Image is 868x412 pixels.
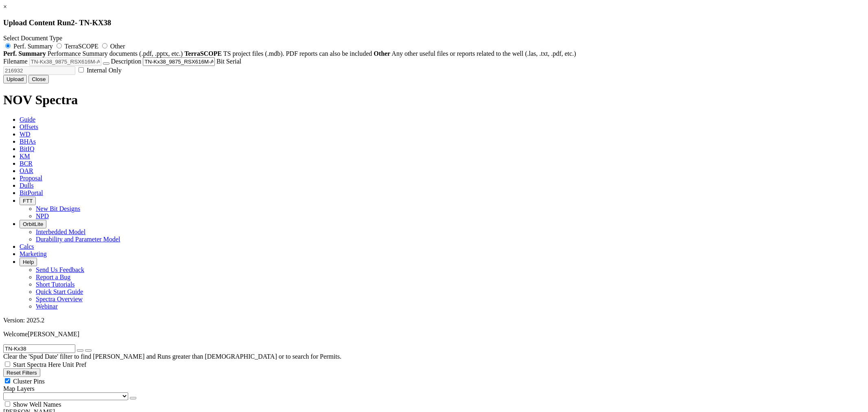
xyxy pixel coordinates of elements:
[3,58,28,65] span: Filename
[111,58,142,65] span: Description
[57,18,77,27] span: Run -
[3,3,7,10] a: ×
[3,344,75,353] input: Search
[36,274,70,281] a: Report a Bug
[79,18,111,27] span: TN-KX38
[3,331,865,338] p: Welcome
[28,75,49,83] button: Close
[28,331,79,337] span: [PERSON_NAME]
[36,205,80,212] a: New Bit Designs
[102,43,107,48] input: Other
[36,228,85,235] a: Interbedded Model
[5,43,11,48] input: Perf. Summary
[23,198,33,204] span: FTT
[13,401,61,408] span: Show Well Names
[57,43,62,48] input: TerraSCOPE
[184,50,222,57] strong: TerraSCOPE
[374,50,391,57] strong: Other
[13,378,45,385] span: Cluster Pins
[20,160,33,167] span: BCR
[3,353,341,360] span: Clear the 'Spud Date' filter to find [PERSON_NAME] and Runs greater than [DEMOGRAPHIC_DATA] or to...
[71,18,74,27] span: 2
[13,361,61,368] span: Start Spectra Here
[20,167,33,174] span: OAR
[36,236,120,243] a: Durability and Parameter Model
[392,50,576,57] span: Any other useful files or reports related to the well (.las, .txt, .pdf, etc.)
[20,250,47,257] span: Marketing
[20,153,30,160] span: KM
[36,296,83,302] a: Spectra Overview
[36,213,49,219] a: NPD
[13,43,53,50] span: Perf. Summary
[48,50,183,57] span: Performance Summary documents (.pdf, .pptx, etc.)
[20,189,43,196] span: BitPortal
[36,303,58,310] a: Webinar
[87,67,122,74] span: Internal Only
[36,281,75,288] a: Short Tutorials
[36,288,83,295] a: Quick Start Guide
[3,50,46,57] strong: Perf. Summary
[3,92,865,107] h1: NOV Spectra
[3,35,62,42] span: Select Document Type
[3,317,865,324] div: Version: 2025.2
[23,221,43,227] span: OrbitLite
[223,50,372,57] span: TS project files (.mdb). PDF reports can also be included
[20,123,38,130] span: Offsets
[36,266,84,273] a: Send Us Feedback
[20,182,34,189] span: Dulls
[3,18,55,27] span: Upload Content
[20,116,35,123] span: Guide
[23,259,34,265] span: Help
[3,368,40,377] button: Reset Filters
[20,243,34,250] span: Calcs
[3,385,35,392] span: Map Layers
[20,145,34,152] span: BitIQ
[110,43,125,50] span: Other
[216,58,241,65] span: Bit Serial
[62,361,86,368] span: Unit Pref
[79,67,84,72] input: Internal Only
[3,75,27,83] button: Upload
[20,131,31,138] span: WD
[20,175,42,182] span: Proposal
[65,43,98,50] span: TerraSCOPE
[20,138,36,145] span: BHAs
